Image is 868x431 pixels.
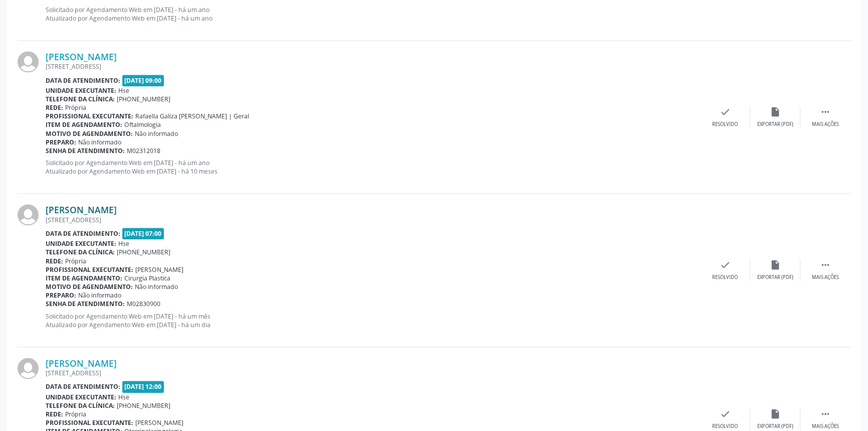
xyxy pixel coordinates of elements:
[46,120,122,129] b: Item de agendamento:
[46,62,700,71] div: [STREET_ADDRESS]
[46,86,116,95] b: Unidade executante:
[770,259,781,270] i: insert_drive_file
[46,51,117,62] a: [PERSON_NAME]
[712,274,738,281] div: Resolvido
[118,239,129,248] span: Hse
[46,401,115,410] b: Telefone da clínica:
[122,228,164,239] span: [DATE] 07:00
[812,274,839,281] div: Mais ações
[720,259,731,270] i: check
[127,147,160,155] span: M02312018
[124,274,170,282] span: Cirurgia Plastica
[46,138,76,147] b: Preparo:
[46,382,120,391] b: Data de atendimento:
[46,257,63,265] b: Rede:
[757,121,793,128] div: Exportar (PDF)
[135,129,178,138] span: Não informado
[124,120,161,129] span: Oftalmologia
[135,265,183,274] span: [PERSON_NAME]
[46,369,700,377] div: [STREET_ADDRESS]
[135,282,178,291] span: Não informado
[820,259,831,270] i: 
[46,103,63,112] b: Rede:
[65,257,86,265] span: Própria
[46,216,700,224] div: [STREET_ADDRESS]
[46,112,133,120] b: Profissional executante:
[770,408,781,419] i: insert_drive_file
[118,86,129,95] span: Hse
[46,312,700,329] p: Solicitado por Agendamento Web em [DATE] - há um mês Atualizado por Agendamento Web em [DATE] - h...
[122,75,164,86] span: [DATE] 09:00
[46,229,120,238] b: Data de atendimento:
[46,204,117,215] a: [PERSON_NAME]
[46,6,700,23] p: Solicitado por Agendamento Web em [DATE] - há um ano Atualizado por Agendamento Web em [DATE] - h...
[78,138,121,147] span: Não informado
[46,95,115,103] b: Telefone da clínica:
[135,112,249,120] span: Rafaella Galiza [PERSON_NAME] | Geral
[720,106,731,117] i: check
[135,418,183,427] span: [PERSON_NAME]
[46,248,115,256] b: Telefone da clínica:
[720,408,731,419] i: check
[46,282,133,291] b: Motivo de agendamento:
[820,106,831,117] i: 
[46,393,116,401] b: Unidade executante:
[18,358,39,379] img: img
[122,381,164,392] span: [DATE] 12:00
[46,147,125,155] b: Senha de atendimento:
[812,423,839,430] div: Mais ações
[46,291,76,300] b: Preparo:
[770,106,781,117] i: insert_drive_file
[117,401,170,410] span: [PHONE_NUMBER]
[757,423,793,430] div: Exportar (PDF)
[712,121,738,128] div: Resolvido
[117,95,170,103] span: [PHONE_NUMBER]
[46,265,133,274] b: Profissional executante:
[46,418,133,427] b: Profissional executante:
[46,410,63,418] b: Rede:
[18,204,39,225] img: img
[820,408,831,419] i: 
[46,76,120,85] b: Data de atendimento:
[117,248,170,256] span: [PHONE_NUMBER]
[46,239,116,248] b: Unidade executante:
[18,51,39,72] img: img
[812,121,839,128] div: Mais ações
[46,358,117,369] a: [PERSON_NAME]
[757,274,793,281] div: Exportar (PDF)
[46,300,125,308] b: Senha de atendimento:
[712,423,738,430] div: Resolvido
[78,291,121,300] span: Não informado
[46,159,700,176] p: Solicitado por Agendamento Web em [DATE] - há um ano Atualizado por Agendamento Web em [DATE] - h...
[46,129,133,138] b: Motivo de agendamento:
[46,274,122,282] b: Item de agendamento:
[127,300,160,308] span: M02830900
[118,393,129,401] span: Hse
[65,410,86,418] span: Própria
[65,103,86,112] span: Própria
